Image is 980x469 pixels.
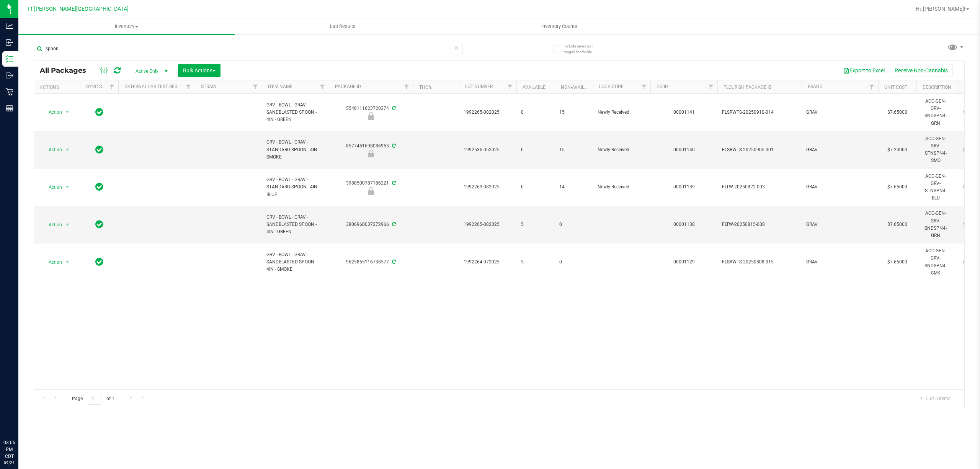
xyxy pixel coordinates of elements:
[464,221,512,228] span: 1992265-082025
[63,144,72,155] span: select
[866,80,878,93] a: Filter
[673,109,695,115] a: 00001141
[328,187,414,195] div: Newly Received
[182,80,195,93] a: Filter
[464,183,512,191] span: 1992263-082025
[178,64,220,77] button: Bulk Actions
[95,257,103,267] span: In Sync
[42,219,62,230] span: Action
[878,131,916,169] td: $7.20000
[806,258,874,266] span: GRAV
[391,259,396,265] span: Sync from Compliance System
[391,180,396,186] span: Sync from Compliance System
[95,144,103,155] span: In Sync
[391,222,396,227] span: Sync from Compliance System
[559,183,588,191] span: 14
[598,109,646,116] span: Newly Received
[890,64,953,77] button: Receive Non-Cannabis
[63,182,72,193] span: select
[106,80,118,93] a: Filter
[18,23,235,30] span: Inventory
[40,85,77,90] div: Actions
[531,23,588,30] span: Inventory Counts
[521,146,550,154] span: 0
[521,183,550,191] span: 0
[559,221,588,228] span: 0
[42,257,62,268] span: Action
[598,183,646,191] span: Newly Received
[86,84,116,89] a: Sync Status
[266,101,324,124] span: GRV - BOWL - GRAV - SANDBLASTED SPOON - 4IN - GREEN
[559,146,588,154] span: 15
[673,222,695,227] a: 00001138
[523,85,546,90] a: Available
[808,84,823,89] a: Brand
[63,219,72,230] span: select
[316,80,329,93] a: Filter
[328,221,414,228] div: 3806960037272966
[806,146,874,154] span: GRAV
[724,85,772,90] a: Flourish Package ID
[838,64,890,77] button: Export to Excel
[598,146,646,154] span: Newly Received
[266,251,324,273] span: GRV - BOWL - GRAV - SANDBLASTED SPOON - 4IN - SMOKE
[923,85,951,90] a: Description
[328,112,414,120] div: Newly Received
[504,80,516,93] a: Filter
[6,22,13,30] inline-svg: Analytics
[266,214,324,236] span: GRV - BOWL - GRAV - SANDBLASTED SPOON - 4IN - GREEN
[6,55,13,63] inline-svg: Inventory
[454,43,459,53] span: Clear
[916,6,965,12] span: Hi, [PERSON_NAME]!
[464,146,512,154] span: 1992536-052025
[3,439,15,460] p: 03:05 PM CDT
[18,18,235,34] a: Inventory
[521,109,550,116] span: 0
[705,80,717,93] a: Filter
[183,67,216,74] span: Bulk Actions
[806,183,874,191] span: GRAV
[335,84,361,89] a: Package ID
[806,109,874,116] span: GRAV
[921,134,950,165] div: ACC-GEN-GRV-STNSPN4-SMO
[561,85,595,90] a: Non-Available
[28,6,129,12] span: Ft [PERSON_NAME][GEOGRAPHIC_DATA]
[464,258,512,266] span: 1992264-072025
[328,142,414,157] div: 8577451698086953
[8,408,31,431] iframe: Resource center
[268,84,292,89] a: Item Name
[599,84,624,89] a: Lock Code
[391,106,396,111] span: Sync from Compliance System
[878,206,916,243] td: $7.65000
[559,109,588,116] span: 15
[3,460,15,466] p: 09/24
[465,84,493,89] a: Lot Number
[722,183,797,191] span: FLTW-20250822-003
[328,258,414,266] div: 9625855116738577
[42,144,62,155] span: Action
[921,247,950,278] div: ACC-GEN-GRV-SNDSPN4-SMK
[320,23,366,30] span: Lab Results
[419,85,432,90] a: THC%
[722,146,797,154] span: FLSRWTS-20250905-001
[673,259,695,265] a: 00001129
[266,139,324,161] span: GRV - BOWL - GRAV - STANDARD SPOON - 4IN - SMOKE
[6,39,13,46] inline-svg: Inbound
[95,181,103,192] span: In Sync
[921,209,950,240] div: ACC-GEN-GRV-SNDSPN4-GRN
[722,109,797,116] span: FLSRWTS-20250910-014
[921,97,950,128] div: ACC-GEN-GRV-SNDSPN4-GRN
[878,243,916,281] td: $7.65000
[328,180,414,194] div: 3988500787186221
[124,84,185,89] a: External Lab Test Result
[42,182,62,193] span: Action
[328,150,414,157] div: Newly Received
[6,105,13,112] inline-svg: Reports
[921,172,950,203] div: ACC-GEN-GRV-STNSPN4-BLU
[328,105,414,120] div: 5548111623720374
[638,80,650,93] a: Filter
[914,393,957,404] span: 1 - 5 of 5 items
[673,184,695,190] a: 00001139
[722,258,797,266] span: FLSRWTS-20250808-015
[6,72,13,79] inline-svg: Outbound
